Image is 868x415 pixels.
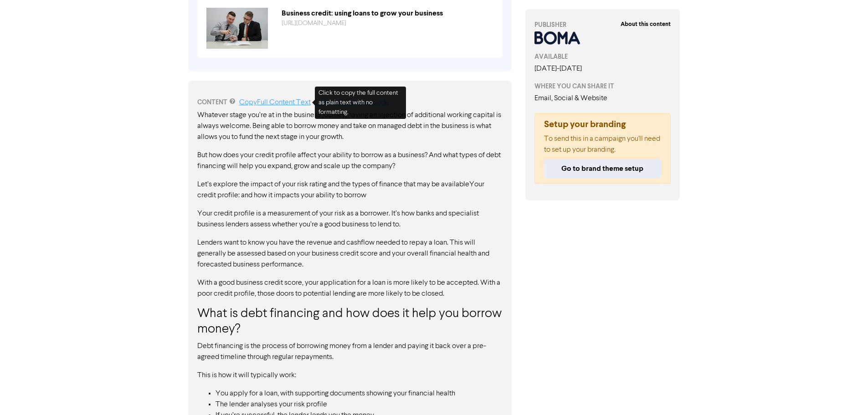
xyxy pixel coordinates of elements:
[197,277,503,299] p: With a good business credit score, your application for a loan is more likely to be accepted. Wit...
[534,20,671,30] div: PUBLISHER
[754,317,868,415] iframe: Chat Widget
[534,93,671,104] div: Email, Social & Website
[197,97,503,108] div: CONTENT
[197,307,503,337] h3: What is debt financing and how does it help you borrow money?
[239,99,311,106] a: Copy Full Content Text
[197,150,503,172] p: But how does your credit profile affect your ability to borrow as a business? And what types of d...
[282,20,346,26] a: [URL][DOMAIN_NAME]
[197,179,503,201] p: Let’s explore the impact of your risk rating and the types of finance that may be availableYour c...
[534,52,671,61] div: AVAILABLE
[197,208,503,230] p: Your credit profile is a measurement of your risk as a borrower. It’s how banks and specialist bu...
[216,399,503,410] li: The lender analyses your risk profile
[315,87,406,119] div: Click to copy the full content as plain text with no formatting.
[197,110,503,143] p: Whatever stage you’re at in the business journey, having an injection of additional working capit...
[621,20,671,28] strong: About this content
[534,63,671,74] div: [DATE] - [DATE]
[544,159,662,178] button: Go to brand theme setup
[750,48,847,67] div: Copied Full Content Code successfully.
[275,8,500,19] div: Business credit: using loans to grow your business
[750,36,847,46] div: Content Copied
[534,82,671,91] div: WHERE YOU CAN SHARE IT
[197,237,503,270] p: Lenders want to know you have the revenue and cashflow needed to repay a loan. This will generall...
[544,119,662,130] h5: Setup your branding
[197,341,503,363] p: Debt financing is the process of borrowing money from a lender and paying it back over a pre-agre...
[197,370,503,381] p: This is how it will typically work:
[275,19,500,28] div: https://public2.bomamarketing.com/cp/ZiuU5rdVgmR5I1EsTm7RX?sa=3kPlHnFe
[216,388,503,399] li: You apply for a loan, with supporting documents showing your financial health
[544,133,662,155] p: To send this in a campaign you'll need to set up your branding.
